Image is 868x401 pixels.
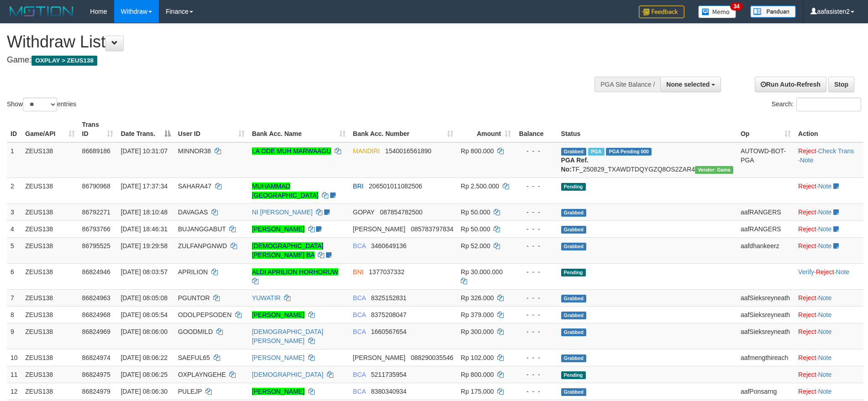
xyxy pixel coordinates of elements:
[737,237,794,263] td: aafdhankeerz
[82,388,110,395] span: 86824979
[117,116,174,142] th: Date Trans.: activate to sort column descending
[411,225,453,233] span: Copy 085783797834 to clipboard
[836,268,850,276] a: Note
[461,182,499,190] span: Rp 2.500.000
[371,242,407,250] span: Copy 3460649136 to clipboard
[794,237,863,263] td: ·
[21,203,78,220] td: ZEUS138
[461,147,494,155] span: Rp 800.000
[7,383,21,400] td: 12
[178,242,227,250] span: ZULFANPGNWD
[737,289,794,306] td: aafSieksreyneath
[818,225,832,233] a: Note
[798,328,816,335] a: Reject
[794,323,863,349] td: ·
[518,293,553,302] div: - - -
[79,116,117,142] th: Trans ID: activate to sort column ascending
[515,116,557,142] th: Balance
[794,349,863,366] td: ·
[818,388,832,395] a: Note
[818,208,832,216] a: Note
[353,147,380,155] span: MANDIRI
[606,148,652,156] span: PGA Pending
[818,354,832,361] a: Note
[461,242,490,250] span: Rp 52.000
[561,243,587,250] span: Grabbed
[794,220,863,237] td: ·
[695,166,733,174] span: Vendor URL: https://trx31.1velocity.biz
[798,354,816,361] a: Reject
[818,182,832,190] a: Note
[21,383,78,400] td: ZEUS138
[772,98,861,111] label: Search:
[518,353,553,362] div: - - -
[353,225,405,233] span: [PERSON_NAME]
[178,147,211,155] span: MINNOR38
[798,182,816,190] a: Reject
[82,328,110,335] span: 86824969
[121,328,167,335] span: [DATE] 08:06:00
[82,268,110,276] span: 86824946
[561,354,587,362] span: Grabbed
[380,208,422,216] span: Copy 087854782500 to clipboard
[353,311,366,318] span: BCA
[353,328,366,335] span: BCA
[561,388,587,396] span: Grabbed
[794,142,863,178] td: · ·
[461,354,494,361] span: Rp 102.000
[461,225,490,233] span: Rp 50.000
[121,294,167,302] span: [DATE] 08:05:08
[371,371,407,378] span: Copy 5211735954 to clipboard
[7,237,21,263] td: 5
[82,147,110,155] span: 86689186
[121,208,167,216] span: [DATE] 18:10:48
[385,147,431,155] span: Copy 1540016561890 to clipboard
[798,294,816,302] a: Reject
[121,354,167,361] span: [DATE] 08:06:22
[461,268,503,276] span: Rp 30.000.000
[798,242,816,250] a: Reject
[561,209,587,217] span: Grabbed
[461,311,494,318] span: Rp 379.000
[561,312,587,319] span: Grabbed
[794,116,863,142] th: Action
[7,263,21,289] td: 6
[798,147,816,155] a: Reject
[252,182,319,199] a: MUHAMMAD [GEOGRAPHIC_DATA]
[461,371,494,378] span: Rp 800.000
[518,146,553,156] div: - - -
[461,208,490,216] span: Rp 50.000
[818,294,832,302] a: Note
[558,142,737,178] td: TF_250829_TXAWDTDQYGZQ8OS2ZAR4
[828,77,854,92] a: Stop
[21,177,78,203] td: ZEUS138
[7,289,21,306] td: 7
[737,220,794,237] td: aafRANGERS
[178,294,210,302] span: PGUNTOR
[82,354,110,361] span: 86824974
[82,294,110,302] span: 86824963
[121,182,167,190] span: [DATE] 17:37:34
[21,289,78,306] td: ZEUS138
[561,295,587,302] span: Grabbed
[457,116,515,142] th: Amount: activate to sort column ascending
[737,203,794,220] td: aafRANGERS
[353,354,405,361] span: [PERSON_NAME]
[7,323,21,349] td: 9
[353,182,363,190] span: BRI
[755,77,826,92] a: Run Auto-Refresh
[7,366,21,383] td: 11
[588,148,604,156] span: Marked by aafkaynarin
[561,156,589,173] b: PGA Ref. No:
[7,220,21,237] td: 4
[818,242,832,250] a: Note
[82,208,110,216] span: 86792271
[252,328,324,344] a: [DEMOGRAPHIC_DATA][PERSON_NAME]
[82,311,110,318] span: 86824968
[594,77,660,92] div: PGA Site Balance /
[660,77,721,92] button: None selected
[7,203,21,220] td: 3
[794,177,863,203] td: ·
[639,5,684,18] img: Feedback.jpg
[794,289,863,306] td: ·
